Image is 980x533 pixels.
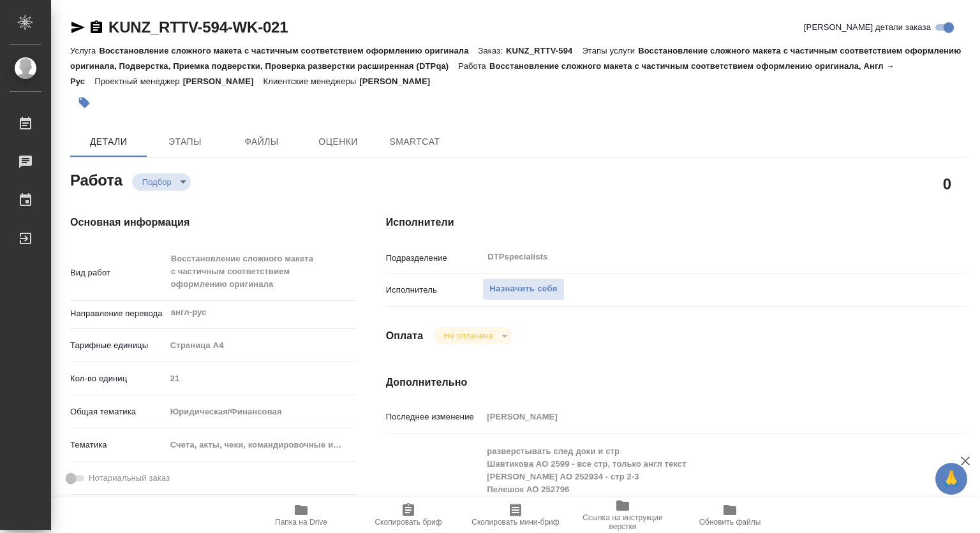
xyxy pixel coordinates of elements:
button: Назначить себя [482,278,564,300]
p: Тарифные единицы [70,339,166,352]
h4: Оплата [386,328,424,344]
p: Подразделение [386,252,483,265]
div: Подбор [433,327,512,344]
p: Услуга [70,46,99,55]
p: Этапы услуги [582,46,638,55]
p: [PERSON_NAME] [359,77,440,86]
span: SmartCat [384,134,445,150]
div: Страница А4 [166,335,357,356]
p: Кол-во единиц [70,372,166,385]
span: Ссылка на инструкции верстки [577,513,669,531]
p: Тематика [70,439,166,451]
button: Скопировать бриф [355,497,462,533]
div: Счета, акты, чеки, командировочные и таможенные документы [166,434,357,456]
span: 🙏 [940,465,962,492]
span: [PERSON_NAME] детали заказа [804,21,931,34]
span: Оценки [308,134,369,150]
p: Заказ: [479,46,506,55]
span: Этапы [154,134,216,150]
span: Обновить файлы [699,518,761,527]
button: Скопировать ссылку [89,20,104,35]
p: Направление перевода [70,307,166,320]
p: KUNZ_RTTV-594 [506,46,582,55]
span: Скопировать мини-бриф [471,518,559,527]
button: Папка на Drive [248,497,355,533]
div: Юридическая/Финансовая [166,401,357,423]
button: Добавить тэг [70,89,98,117]
a: KUNZ_RTTV-594-WK-021 [108,18,288,36]
span: Папка на Drive [275,518,327,527]
input: Пустое поле [166,369,357,388]
p: [PERSON_NAME] [183,77,264,86]
span: Нотариальный заказ [89,472,170,485]
span: Файлы [231,134,292,150]
span: Скопировать бриф [375,518,442,527]
button: Подбор [138,177,175,187]
p: Исполнитель [386,284,483,296]
p: Клиентские менеджеры [264,77,360,86]
h2: 0 [943,173,951,194]
h2: Работа [70,168,122,191]
p: Работа [458,61,489,71]
h4: Дополнительно [386,375,966,390]
p: Последнее изменение [386,411,483,423]
button: Скопировать ссылку для ЯМессенджера [70,20,85,35]
button: Ссылка на инструкции верстки [569,497,676,533]
h4: Основная информация [70,215,335,230]
div: Подбор [132,173,191,191]
span: Детали [78,134,139,150]
button: Не оплачена [440,330,496,341]
p: Вид работ [70,266,166,279]
span: Назначить себя [489,282,557,296]
p: Общая тематика [70,405,166,418]
button: Скопировать мини-бриф [462,497,569,533]
p: Восстановление сложного макета с частичным соответствием оформлению оригинала [99,46,478,55]
p: Проектный менеджер [94,77,182,86]
h4: Исполнители [386,215,966,230]
button: Обновить файлы [676,497,783,533]
input: Пустое поле [482,407,917,426]
button: 🙏 [935,463,967,495]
